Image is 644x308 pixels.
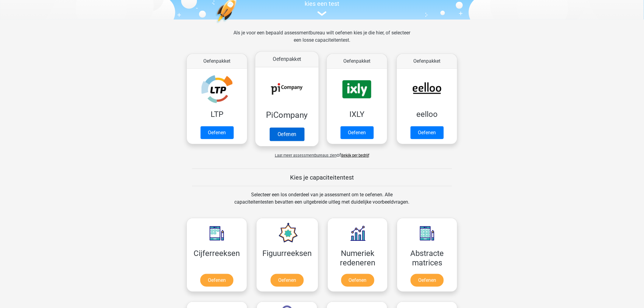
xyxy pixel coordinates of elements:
[229,29,415,51] div: Als je voor een bepaald assessmentbureau wilt oefenen kies je die hier, of selecteer een losse ca...
[182,147,462,159] div: of
[317,11,327,16] img: assessment
[270,128,304,141] a: Oefenen
[192,174,452,181] h5: Kies je capaciteitentest
[341,274,374,287] a: Oefenen
[411,126,444,139] a: Oefenen
[341,153,369,158] a: Bekijk per bedrijf
[200,274,233,287] a: Oefenen
[341,126,374,139] a: Oefenen
[271,274,304,287] a: Oefenen
[275,153,337,158] span: Laat meer assessmentbureaus zien
[229,191,415,213] div: Selecteer een los onderdeel van je assessment om te oefenen. Alle capaciteitentesten bevatten een...
[411,274,444,287] a: Oefenen
[201,126,234,139] a: Oefenen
